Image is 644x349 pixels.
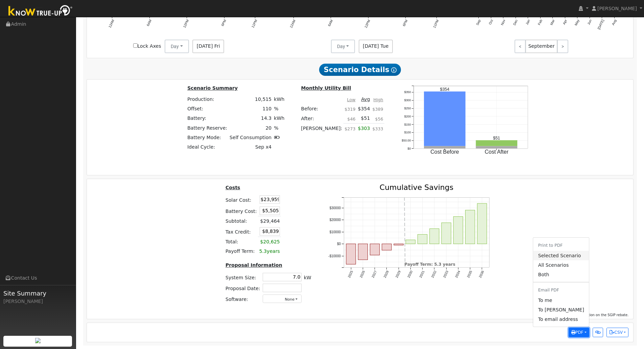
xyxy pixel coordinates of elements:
[346,244,356,264] rect: onclick=""
[331,40,355,53] button: Day
[183,19,190,28] text: 12PM
[475,19,481,26] text: Sep
[597,6,637,11] span: [PERSON_NAME]
[404,123,411,126] text: $150
[562,19,568,25] text: Apr
[327,19,334,27] text: 6AM
[224,272,261,283] td: System Size:
[289,19,296,28] text: 12AM
[418,234,427,244] rect: onclick=""
[429,228,439,244] rect: onclick=""
[3,298,72,305] div: [PERSON_NAME]
[406,270,413,278] text: 2030
[343,124,357,137] td: $273
[391,67,397,73] i: Show Help
[364,19,371,28] text: 12PM
[537,19,543,26] text: Feb
[597,19,605,30] text: [DATE]
[574,19,580,26] text: May
[258,247,281,256] td: years
[466,270,473,278] text: 2035
[259,248,267,254] span: 5.3
[343,114,357,124] td: $46
[465,210,475,244] rect: onclick=""
[488,19,494,25] text: Oct
[402,19,408,27] text: 6PM
[440,87,450,91] text: $354
[192,40,224,53] span: [DATE] Fri
[224,205,258,216] td: Battery Cost:
[361,96,370,102] u: Avg
[133,43,161,50] label: Lock Axes
[371,114,384,124] td: $56
[430,270,437,278] text: 2032
[329,230,341,234] text: $10000
[587,19,593,25] text: Jun
[371,270,378,278] text: 2027
[525,40,557,53] span: September
[408,147,411,150] text: $0
[512,19,518,26] text: Dec
[611,19,617,26] text: Aug
[337,242,341,246] text: $0
[569,328,589,337] button: PDF
[432,19,439,28] text: 11PM
[229,104,273,114] td: 110
[146,19,152,27] text: 6AM
[379,183,453,192] text: Cumulative Savings
[273,95,286,104] td: kWh
[300,124,343,137] td: [PERSON_NAME]:
[371,104,384,114] td: $389
[347,270,354,278] text: 2025
[424,91,466,146] rect: onclick=""
[186,133,229,142] td: Battery Mode:
[186,142,229,152] td: Ideal Cycle:
[220,19,227,27] text: 6PM
[343,104,357,114] td: $319
[533,315,589,324] a: To email address
[303,272,312,283] td: kW
[515,40,526,53] a: <
[347,97,356,102] u: Low
[229,123,273,133] td: 20
[329,206,341,210] text: $30000
[229,133,273,142] td: Self Consumption
[404,131,411,134] text: $100
[442,270,449,278] text: 2033
[593,328,603,337] button: Generate Report Link
[224,247,258,256] td: Payoff Term:
[404,90,411,94] text: $350
[485,149,509,155] text: Cost After
[395,270,401,278] text: 2029
[453,217,463,244] rect: onclick=""
[477,203,486,244] rect: onclick=""
[550,19,556,26] text: Mar
[224,216,258,226] td: Subtotal:
[263,295,302,303] button: None
[552,313,629,317] span: Click here for information on the SGIP rebate.
[3,289,72,298] span: Site Summary
[273,123,286,133] td: %
[419,270,425,278] text: 2031
[404,114,411,118] text: $200
[404,99,411,102] text: $300
[273,114,286,123] td: kWh
[374,97,383,102] u: High
[533,305,589,314] a: livlovecash@gmail.com
[300,114,343,124] td: After:
[525,19,531,25] text: Jan
[258,216,281,226] td: $29,464
[359,40,393,53] span: [DATE] Tue
[394,244,403,245] rect: onclick=""
[454,270,461,278] text: 2034
[328,254,341,258] text: -$10000
[165,40,189,53] button: Day
[533,240,589,251] li: Print to PDF
[383,270,389,278] text: 2028
[500,19,506,26] text: Nov
[357,104,371,114] td: $354
[301,85,351,91] u: Monthly Utility Bill
[533,296,589,305] a: eric@altsys.solar
[133,43,138,48] input: Lock Axes
[533,260,589,270] a: All Scenarios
